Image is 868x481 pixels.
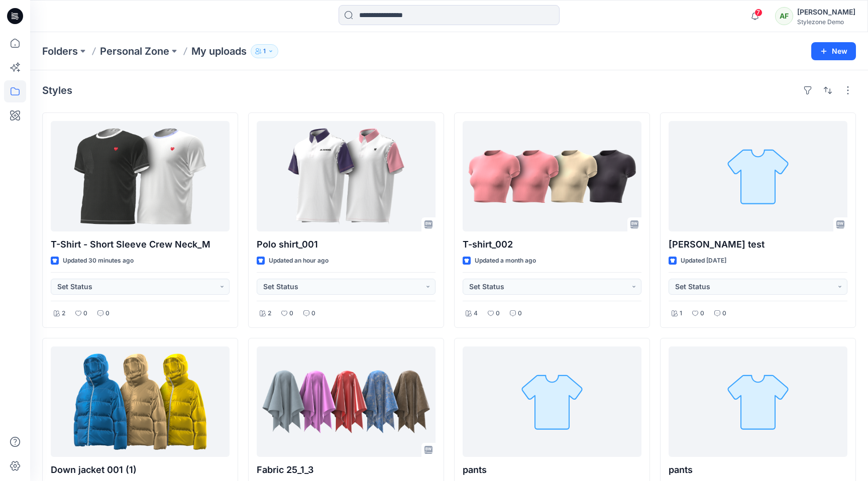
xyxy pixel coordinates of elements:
[680,308,682,319] p: 1
[669,237,847,252] p: [PERSON_NAME] test
[474,308,478,319] p: 4
[257,463,436,477] p: Fabric 25_1_3
[775,7,793,25] div: AF
[269,256,329,266] p: Updated an hour ago
[463,463,641,477] p: pants
[797,18,855,26] div: Stylezone Demo
[51,121,230,231] a: T-Shirt - Short Sleeve Crew Neck_M
[51,346,230,457] a: Down jacket 001 (1)
[105,308,110,319] p: 0
[63,256,134,266] p: Updated 30 minutes ago
[42,84,72,96] h4: Styles
[811,42,856,60] button: New
[251,44,278,58] button: 1
[700,308,704,319] p: 0
[722,308,726,319] p: 0
[496,308,500,319] p: 0
[475,256,536,266] p: Updated a month ago
[681,256,726,266] p: Updated [DATE]
[797,6,855,18] div: [PERSON_NAME]
[463,237,641,252] p: T-shirt_002
[311,308,315,319] p: 0
[83,308,87,319] p: 0
[518,308,522,319] p: 0
[669,463,847,477] p: pants
[463,346,641,457] a: pants
[51,463,230,477] p: Down jacket 001 (1)
[289,308,293,319] p: 0
[257,121,436,231] a: Polo shirt_001
[754,9,763,17] span: 7
[463,121,641,231] a: T-shirt_002
[257,346,436,457] a: Fabric 25_1_3
[669,121,847,231] a: anna test
[191,44,247,58] p: My uploads
[263,46,266,57] p: 1
[62,308,65,319] p: 2
[51,237,230,252] p: T-Shirt - Short Sleeve Crew Neck_M
[257,237,436,252] p: Polo shirt_001
[42,44,78,58] a: Folders
[268,308,271,319] p: 2
[100,44,169,58] a: Personal Zone
[669,346,847,457] a: pants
